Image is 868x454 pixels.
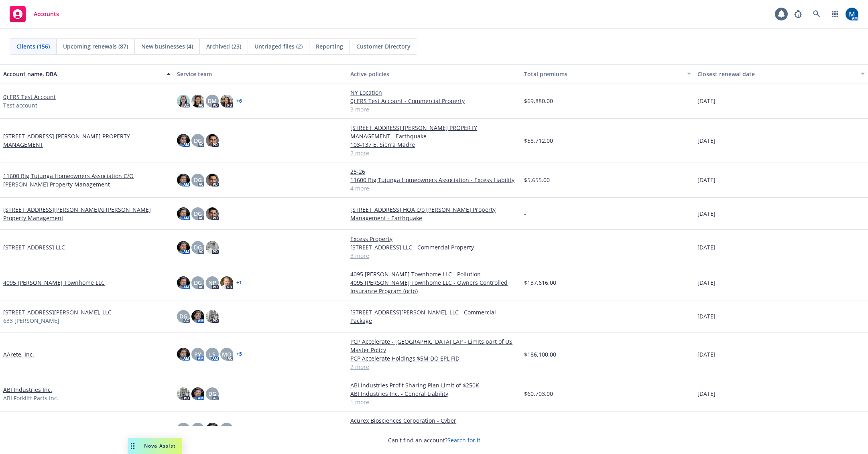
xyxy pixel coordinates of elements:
[179,425,187,433] span: AG
[350,243,518,251] a: [STREET_ADDRESS] LLC - Commercial Property
[206,134,219,147] img: photo
[846,8,858,20] img: photo
[3,101,37,109] span: Test account
[16,42,50,51] span: Clients (156)
[141,42,193,51] span: New businesses (4)
[697,389,716,398] span: [DATE]
[3,278,105,287] a: 4095 [PERSON_NAME] Townhome LLC
[177,387,190,400] img: photo
[194,278,202,287] span: DG
[194,350,201,359] span: PY
[694,64,868,83] button: Closest renewal date
[350,140,518,149] a: 103-137 E. Sierra Madre
[3,425,88,433] a: Acurex Biosciences Corporation
[3,70,162,78] div: Account name, DBA
[350,70,518,78] div: Active policies
[6,3,62,25] a: Accounts
[697,209,716,218] span: [DATE]
[350,205,518,222] a: [STREET_ADDRESS] HOA c/o [PERSON_NAME] Property Management - Earthquake
[356,42,411,51] span: Customer Directory
[224,425,230,433] span: TF
[236,99,242,103] a: + 6
[206,423,219,436] img: photo
[524,425,553,433] span: $20,157.00
[524,389,553,398] span: $60,703.00
[350,308,518,325] a: [STREET_ADDRESS][PERSON_NAME], LLC - Commercial Package
[697,278,716,287] span: [DATE]
[3,132,171,149] a: [STREET_ADDRESS] [PERSON_NAME] PROPERTY MANAGEMENT
[697,350,716,359] span: [DATE]
[191,95,204,107] img: photo
[697,425,716,433] span: [DATE]
[191,387,204,400] img: photo
[254,42,303,51] span: Untriaged files (2)
[177,95,190,107] img: photo
[350,184,518,193] a: 4 more
[144,442,176,449] span: Nova Assist
[177,174,190,186] img: photo
[524,278,556,287] span: $137,616.00
[521,64,695,83] button: Total premiums
[350,270,518,278] a: 4095 [PERSON_NAME] Townhome LLC - Pollution
[206,42,241,51] span: Archived (23)
[524,136,553,145] span: $58,712.00
[350,354,518,363] a: PCP Accelerate Holdings $5M DO EPL FID
[220,276,233,289] img: photo
[206,310,219,323] img: photo
[3,205,171,222] a: [STREET_ADDRESS][PERSON_NAME]/o [PERSON_NAME] Property Management
[350,167,518,176] a: 25-26
[208,278,216,287] span: NP
[209,350,215,359] span: LS
[3,308,112,316] a: [STREET_ADDRESS][PERSON_NAME], LLC
[350,381,518,389] a: ABI Industries Profit Sharing Plan Limit of $250K
[809,6,825,22] a: Search
[3,172,171,188] a: 11600 Big Tujunga Homeowners Association C/O [PERSON_NAME] Property Management
[177,276,190,289] img: photo
[524,350,556,359] span: $186,100.00
[191,310,204,323] img: photo
[350,105,518,113] a: 3 more
[316,42,343,51] span: Reporting
[350,337,518,354] a: PCP Accelerate - [GEOGRAPHIC_DATA] LAP - Limits part of US Master Policy
[350,363,518,371] a: 2 more
[63,42,128,51] span: Upcoming renewals (87)
[697,136,716,145] span: [DATE]
[790,6,806,22] a: Report a Bug
[177,207,190,220] img: photo
[350,425,518,433] a: $2M D&O
[524,209,526,218] span: -
[236,280,242,285] a: + 1
[177,70,344,78] div: Service team
[350,176,518,184] a: 11600 Big Tujunga Homeowners Association - Excess Liability
[697,312,716,320] span: [DATE]
[3,243,65,251] a: [STREET_ADDRESS] LLC
[3,385,52,394] a: ABI Industries Inc.
[524,176,550,184] span: $5,655.00
[179,312,187,320] span: DG
[128,438,182,454] button: Nova Assist
[697,176,716,184] span: [DATE]
[207,97,217,105] span: DM
[350,251,518,260] a: 3 more
[524,97,553,105] span: $69,880.00
[208,389,216,398] span: DG
[3,350,34,359] a: AArete, Inc.
[347,64,521,83] button: Active policies
[350,278,518,295] a: 4095 [PERSON_NAME] Townhome LLC - Owners Controlled Insurance Program (ocip)
[177,241,190,254] img: photo
[697,97,716,105] span: [DATE]
[350,235,518,243] a: Excess Property
[447,436,480,444] a: Search for it
[177,134,190,147] img: photo
[128,438,138,454] div: Drag to move
[827,6,843,22] a: Switch app
[174,64,348,83] button: Service team
[350,389,518,398] a: ABI Industries Inc. - General Liability
[350,416,518,425] a: Acurex Biosciences Corporation - Cyber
